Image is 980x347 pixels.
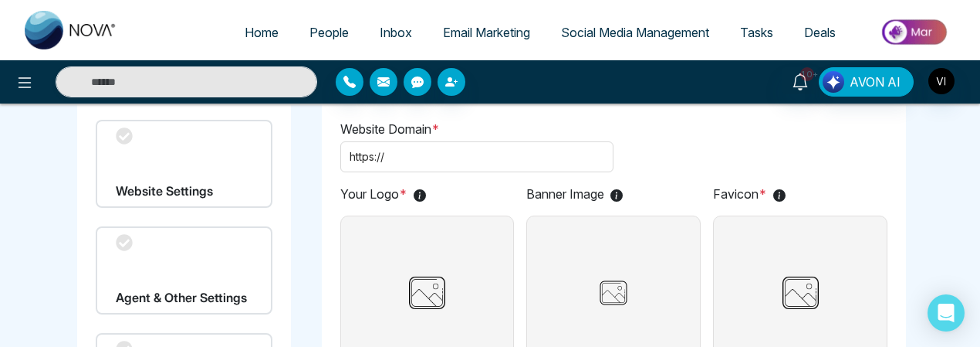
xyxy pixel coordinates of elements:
[427,18,546,47] a: Email Marketing
[850,73,901,91] span: AVON AI
[229,18,294,47] a: Home
[526,185,701,203] p: Banner Image
[443,25,530,40] span: Email Marketing
[789,18,851,47] a: Deals
[928,294,965,332] div: Open Intercom Messenger
[340,120,888,138] p: Website Domain
[294,18,364,47] a: People
[546,18,725,47] a: Social Media Management
[561,25,709,40] span: Social Media Management
[819,67,914,97] button: AVON AI
[740,25,773,40] span: Tasks
[859,15,971,49] img: Market-place.gif
[380,25,412,40] span: Inbox
[245,25,279,40] span: Home
[800,67,814,81] span: 10+
[96,226,272,315] div: Agent & Other Settings
[782,67,819,94] a: 10+
[364,18,427,47] a: Inbox
[928,68,955,94] img: User Avatar
[725,18,789,47] a: Tasks
[823,71,844,93] img: Lead Flow
[575,274,652,312] img: image holder
[713,185,887,203] p: Favicon
[804,25,836,40] span: Deals
[340,185,515,203] p: Your Logo
[96,120,272,208] div: Website Settings
[350,148,384,165] span: https://
[25,11,117,49] img: Nova CRM Logo
[309,25,349,40] span: People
